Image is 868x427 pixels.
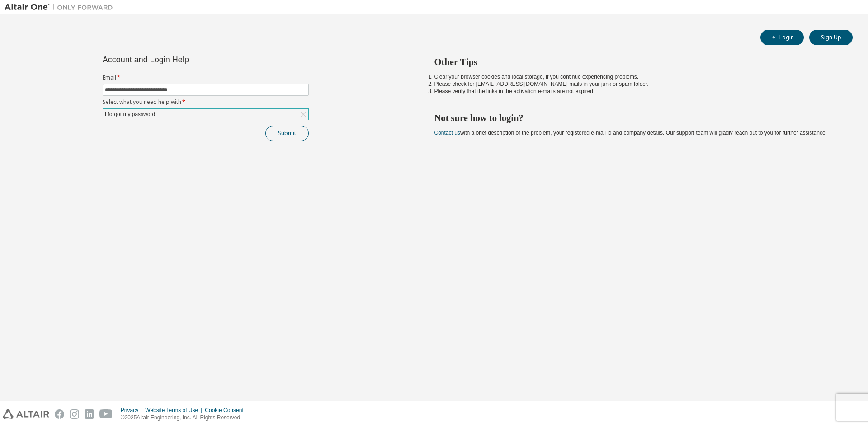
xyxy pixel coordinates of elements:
[55,409,64,419] img: facebook.svg
[70,409,79,419] img: instagram.svg
[434,88,837,95] li: Please verify that the links in the activation e-mails are not expired.
[121,414,249,422] p: © 2025 Altair Engineering, Inc. All Rights Reserved.
[434,56,837,68] h2: Other Tips
[104,109,156,119] div: I forgot my password
[434,112,837,124] h2: Not sure how to login?
[434,130,827,136] span: with a brief description of the problem, your registered e-mail id and company details. Our suppo...
[99,409,113,419] img: youtube.svg
[205,407,249,414] div: Cookie Consent
[809,30,853,45] button: Sign Up
[103,109,308,120] div: I forgot my password
[103,99,309,106] label: Select what you need help with
[3,409,49,419] img: altair_logo.svg
[5,3,118,12] img: Altair One
[434,130,460,136] a: Contact us
[121,407,145,414] div: Privacy
[103,56,268,63] div: Account and Login Help
[760,30,804,45] button: Login
[265,126,309,141] button: Submit
[85,409,94,419] img: linkedin.svg
[145,407,205,414] div: Website Terms of Use
[434,80,837,88] li: Please check for [EMAIL_ADDRESS][DOMAIN_NAME] mails in your junk or spam folder.
[103,74,309,81] label: Email
[434,73,837,80] li: Clear your browser cookies and local storage, if you continue experiencing problems.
